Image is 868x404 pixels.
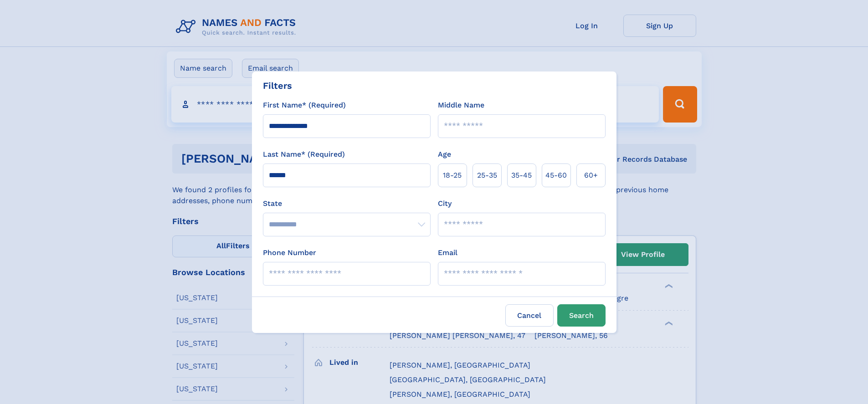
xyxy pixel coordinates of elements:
[584,170,598,181] span: 60+
[545,170,567,181] span: 45‑60
[505,304,554,327] label: Cancel
[263,100,346,111] label: First Name* (Required)
[438,100,484,111] label: Middle Name
[263,149,345,160] label: Last Name* (Required)
[511,170,532,181] span: 35‑45
[263,79,292,92] div: Filters
[557,304,606,327] button: Search
[443,170,462,181] span: 18‑25
[477,170,497,181] span: 25‑35
[263,247,316,258] label: Phone Number
[438,149,451,160] label: Age
[438,198,452,209] label: City
[263,198,431,209] label: State
[438,247,457,258] label: Email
